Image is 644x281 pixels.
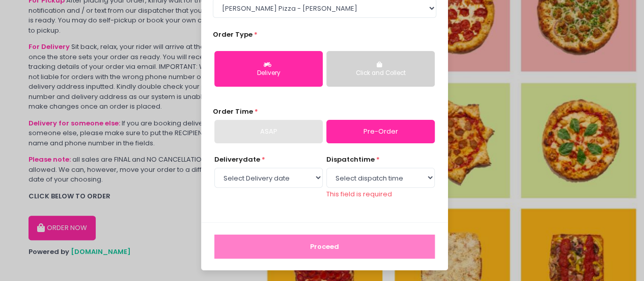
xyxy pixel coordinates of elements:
[326,51,435,87] button: Click and Collect
[214,155,260,164] span: Delivery date
[333,69,428,78] div: Click and Collect
[326,155,375,164] span: dispatch time
[214,235,435,259] button: Proceed
[214,51,323,87] button: Delivery
[221,69,316,78] div: Delivery
[213,107,253,116] span: Order Time
[326,189,435,199] div: This field is required
[326,120,435,143] a: Pre-Order
[213,30,253,39] span: Order Type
